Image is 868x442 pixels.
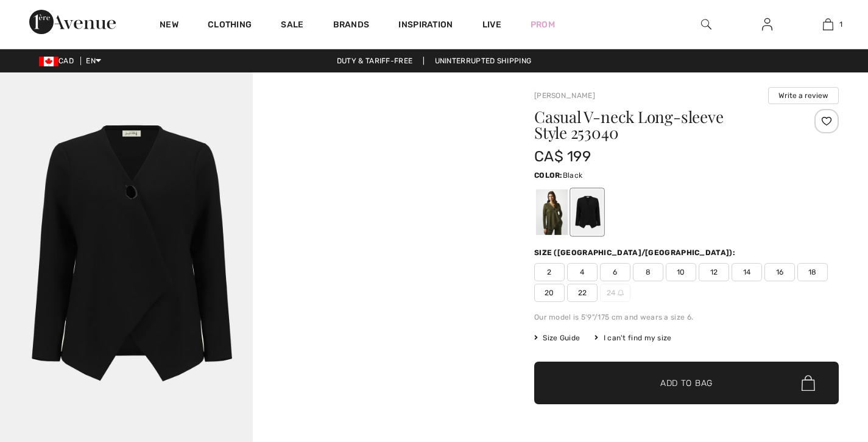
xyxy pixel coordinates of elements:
[86,57,101,65] span: EN
[666,263,696,281] span: 10
[823,17,833,32] img: My Bag
[281,19,303,32] a: Sale
[534,148,591,165] span: CA$ 199
[600,284,630,302] span: 24
[732,263,762,281] span: 14
[534,171,563,180] span: Color:
[752,17,782,32] a: Sign In
[333,19,370,32] a: Brands
[536,189,568,235] div: Khaki
[534,91,595,100] a: [PERSON_NAME]
[534,332,580,343] span: Size Guide
[534,247,738,258] div: Size ([GEOGRAPHIC_DATA]/[GEOGRAPHIC_DATA]):
[618,290,624,296] img: ring-m.svg
[567,263,598,281] span: 4
[762,17,772,32] img: My Info
[39,57,58,66] img: Canadian Dollar
[531,18,555,31] a: Prom
[595,332,671,343] div: I can't find my size
[764,263,795,281] span: 16
[39,57,79,65] span: CAD
[571,189,603,235] div: Black
[29,10,116,34] img: 1ère Avenue
[398,19,453,32] span: Inspiration
[567,284,598,302] span: 22
[482,18,501,31] a: Live
[253,72,506,198] video: Your browser does not support the video tag.
[534,284,565,302] span: 20
[768,87,839,104] button: Write a review
[160,19,178,32] a: New
[534,312,839,323] div: Our model is 5'9"/175 cm and wears a size 6.
[534,109,788,141] h1: Casual V-neck Long-sleeve Style 253040
[701,17,711,32] img: search the website
[208,19,252,32] a: Clothing
[600,263,630,281] span: 6
[633,263,663,281] span: 8
[797,263,828,281] span: 18
[534,362,839,404] button: Add to Bag
[660,377,713,390] span: Add to Bag
[839,19,842,30] span: 1
[798,17,858,32] a: 1
[802,375,815,391] img: Bag.svg
[534,263,565,281] span: 2
[699,263,729,281] span: 12
[563,171,583,180] span: Black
